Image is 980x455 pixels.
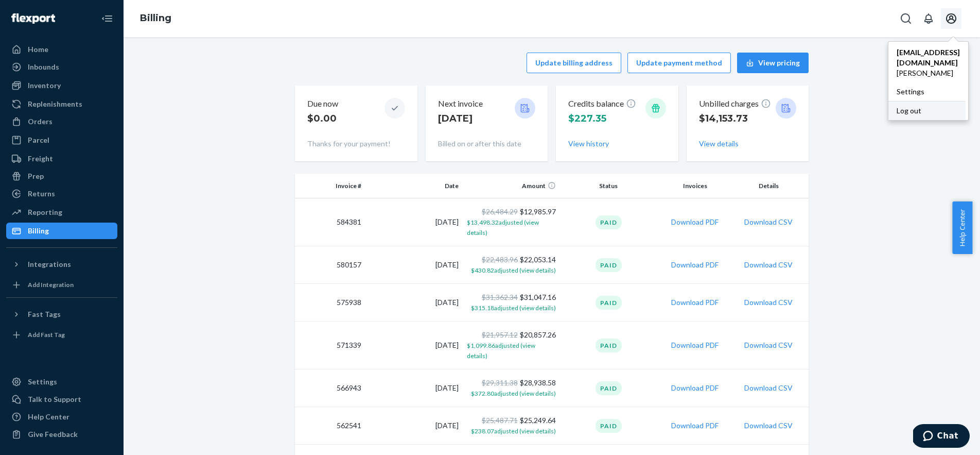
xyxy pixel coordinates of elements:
[295,369,365,407] td: 566943
[657,174,733,198] th: Invoices
[365,246,463,284] td: [DATE]
[568,113,606,124] span: $227.35
[941,8,961,29] button: Open account menu
[471,266,556,274] span: $430.82 adjusted (view details)
[467,342,535,360] span: $1,099.86 adjusted (view details)
[596,258,622,272] div: Paid
[307,112,338,125] p: $0.00
[6,168,117,184] a: Prep
[28,429,78,440] div: Give Feedback
[744,217,793,227] button: Download CSV
[140,12,171,24] a: Billing
[28,377,57,387] div: Settings
[28,207,62,217] div: Reporting
[596,215,622,229] div: Paid
[482,378,518,387] span: $29,311.38
[471,302,556,313] button: $315.18adjusted (view details)
[6,277,117,293] a: Add Integration
[28,80,61,91] div: Inventory
[888,101,966,120] button: Log out
[365,407,463,445] td: [DATE]
[888,43,968,82] a: [EMAIL_ADDRESS][DOMAIN_NAME][PERSON_NAME]
[365,369,463,407] td: [DATE]
[365,198,463,246] td: [DATE]
[11,13,55,24] img: Flexport logo
[888,82,968,101] a: Settings
[28,171,44,181] div: Prep
[671,340,719,350] button: Download PDF
[560,174,657,198] th: Status
[699,98,771,110] p: Unbilled charges
[596,339,622,352] div: Paid
[482,416,518,425] span: $25,487.71
[471,426,556,436] button: $238.07adjusted (view details)
[295,407,365,445] td: 562541
[744,420,793,431] button: Download CSV
[744,340,793,350] button: Download CSV
[471,388,556,398] button: $372.80adjusted (view details)
[365,322,463,369] td: [DATE]
[6,186,117,202] a: Returns
[671,420,719,431] button: Download PDF
[568,98,636,110] p: Credits balance
[568,139,609,149] button: View history
[463,246,560,284] td: $22,053.14
[6,132,117,148] a: Parcel
[28,280,74,289] div: Add Integration
[438,139,536,149] p: Billed on or after this date
[28,226,49,236] div: Billing
[467,217,556,238] button: $13,498.32adjusted (view details)
[6,409,117,425] a: Help Center
[463,407,560,445] td: $25,249.64
[671,260,719,270] button: Download PDF
[6,150,117,167] a: Freight
[671,297,719,308] button: Download PDF
[596,419,622,433] div: Paid
[482,255,518,264] span: $22,483.96
[463,369,560,407] td: $28,938.58
[295,198,365,246] td: 584381
[467,218,539,237] span: $13,498.32 adjusted (view details)
[897,47,960,68] span: [EMAIL_ADDRESS][DOMAIN_NAME]
[6,327,117,343] a: Add Fast Tag
[471,427,556,435] span: $238.07 adjusted (view details)
[28,394,81,405] div: Talk to Support
[896,8,916,29] button: Open Search Box
[627,53,731,73] button: Update payment method
[699,112,771,125] p: $14,153.73
[6,223,117,239] a: Billing
[471,304,556,312] span: $315.18 adjusted (view details)
[744,297,793,308] button: Download CSV
[463,322,560,369] td: $20,857.26
[671,383,719,393] button: Download PDF
[6,96,117,112] a: Replenishments
[6,204,117,221] a: Reporting
[471,265,556,275] button: $430.82adjusted (view details)
[744,383,793,393] button: Download CSV
[132,4,180,33] ol: breadcrumbs
[596,296,622,310] div: Paid
[6,113,117,130] a: Orders
[6,426,117,443] button: Give Feedback
[482,293,518,301] span: $31,362.34
[295,174,365,198] th: Invoice #
[295,322,365,369] td: 571339
[952,201,972,254] button: Help Center
[463,174,560,198] th: Amount
[733,174,809,198] th: Details
[365,174,463,198] th: Date
[463,284,560,322] td: $31,047.16
[438,98,483,110] p: Next invoice
[6,59,117,75] a: Inbounds
[744,260,793,270] button: Download CSV
[438,112,483,125] p: [DATE]
[596,381,622,395] div: Paid
[28,154,53,164] div: Freight
[6,256,117,273] button: Integrations
[28,189,55,199] div: Returns
[671,217,719,227] button: Download PDF
[6,41,117,58] a: Home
